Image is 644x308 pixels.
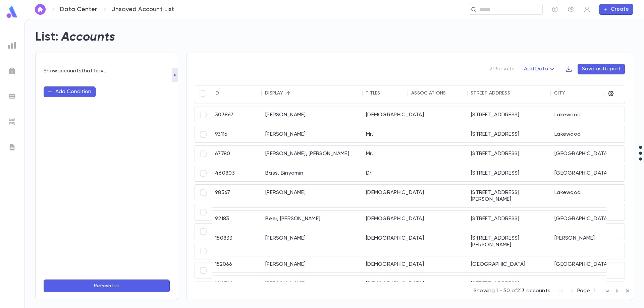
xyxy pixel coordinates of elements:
[363,185,408,207] div: [DEMOGRAPHIC_DATA]
[551,185,624,207] div: Lakewood
[578,64,625,74] button: Save as Report
[212,146,262,162] div: 67780
[468,185,551,207] div: [STREET_ADDRESS][PERSON_NAME]
[5,5,19,18] img: logo
[212,107,262,123] div: 303867
[551,165,624,181] div: [GEOGRAPHIC_DATA]
[554,90,565,96] div: City
[599,4,633,15] button: Create
[471,90,510,96] div: Street Address
[215,90,219,96] div: ID
[60,6,97,13] a: Data Center
[212,165,262,181] div: 460803
[212,185,262,207] div: 98567
[363,230,408,253] div: [DEMOGRAPHIC_DATA]
[212,276,262,292] div: 140748
[363,107,408,123] div: [DEMOGRAPHIC_DATA]
[411,90,446,96] div: Associations
[577,286,611,296] div: Page: 1
[474,288,550,294] p: Showing 1 - 50 of 213 accounts
[520,64,560,74] button: Add Data
[212,211,262,227] div: 92183
[61,30,115,45] h2: Accounts
[468,230,551,253] div: [STREET_ADDRESS][PERSON_NAME]
[489,66,515,72] p: 213 results
[262,276,363,292] div: [PERSON_NAME]
[44,280,170,292] button: Refresh List
[262,146,363,162] div: [PERSON_NAME], [PERSON_NAME]
[219,88,230,99] button: Sort
[8,118,16,126] img: imports_grey.530a8a0e642e233f2baf0ef88e8c9fcb.svg
[510,88,521,99] button: Sort
[262,185,363,207] div: [PERSON_NAME]
[363,211,408,227] div: [DEMOGRAPHIC_DATA]
[551,276,624,292] div: Lakewood
[36,7,44,12] img: home_white.a664292cf8c1dea59945f0da9f25487c.svg
[468,211,551,227] div: [STREET_ADDRESS]
[265,90,283,96] div: Display
[363,146,408,162] div: Mr.
[468,146,551,162] div: [STREET_ADDRESS]
[380,88,391,99] button: Sort
[8,67,16,75] img: campaigns_grey.99e729a5f7ee94e3726e6486bddda8f1.svg
[363,256,408,272] div: [DEMOGRAPHIC_DATA]
[44,86,96,97] button: Add Condition
[366,90,380,96] div: Titles
[111,6,174,13] p: Unsaved Account List
[551,107,624,123] div: Lakewood
[262,126,363,142] div: [PERSON_NAME]
[468,256,551,272] div: [GEOGRAPHIC_DATA]
[262,230,363,253] div: [PERSON_NAME]
[551,126,624,142] div: Lakewood
[35,30,59,45] h2: List:
[468,107,551,123] div: [STREET_ADDRESS]
[363,276,408,292] div: [DEMOGRAPHIC_DATA]
[8,41,16,49] img: reports_grey.c525e4749d1bce6a11f5fe2a8de1b229.svg
[44,68,170,74] p: Show accounts that have
[551,256,624,272] div: [GEOGRAPHIC_DATA]
[8,92,16,100] img: batches_grey.339ca447c9d9533ef1741baa751efc33.svg
[363,165,408,181] div: Dr.
[8,143,16,151] img: letters_grey.7941b92b52307dd3b8a917253454ce1c.svg
[262,165,363,181] div: Bass, Binyamin
[262,107,363,123] div: [PERSON_NAME]
[468,126,551,142] div: [STREET_ADDRESS]
[551,211,624,227] div: [GEOGRAPHIC_DATA]
[551,230,624,253] div: [PERSON_NAME]
[283,88,294,99] button: Sort
[577,288,595,294] span: Page: 1
[565,88,576,99] button: Sort
[363,126,408,142] div: Mr.
[468,276,551,292] div: [STREET_ADDRESS]
[212,230,262,253] div: 150833
[551,146,624,162] div: [GEOGRAPHIC_DATA]
[262,211,363,227] div: Beer, [PERSON_NAME]
[262,256,363,272] div: [PERSON_NAME]
[468,165,551,181] div: [STREET_ADDRESS]
[212,256,262,272] div: 152066
[212,126,262,142] div: 93116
